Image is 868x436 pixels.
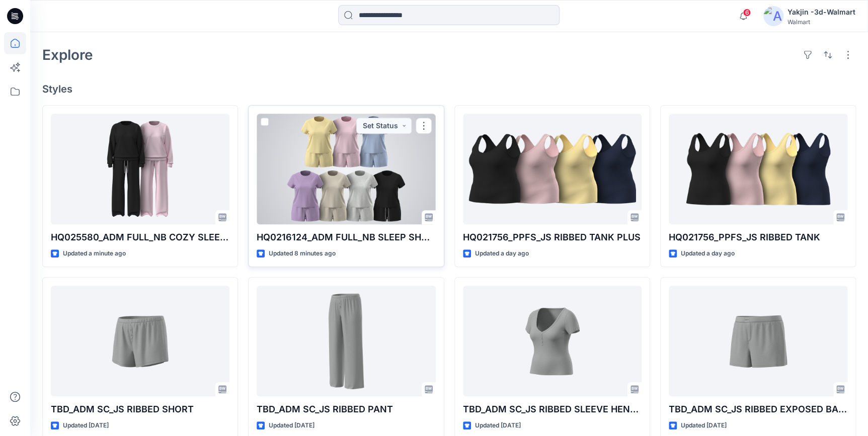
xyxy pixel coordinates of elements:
[463,402,642,416] p: TBD_ADM SC_JS RIBBED SLEEVE HENLEY TOP
[269,248,336,259] p: Updated 8 minutes ago
[269,420,314,431] p: Updated [DATE]
[51,402,229,416] p: TBD_ADM SC_JS RIBBED SHORT
[42,83,856,95] h4: Styles
[743,9,751,17] span: 6
[669,286,847,396] a: TBD_ADM SC_JS RIBBED EXPOSED BAND SHORT
[51,114,229,224] a: HQ025580_ADM FULL_NB COZY SLEEP TOP PANT
[63,420,109,431] p: Updated [DATE]
[63,248,126,259] p: Updated a minute ago
[669,402,847,416] p: TBD_ADM SC_JS RIBBED EXPOSED BAND SHORT
[669,114,847,224] a: HQ021756_PPFS_JS RIBBED TANK
[763,6,783,26] img: avatar
[475,248,529,259] p: Updated a day ago
[257,230,435,244] p: HQ0216124_ADM FULL_NB SLEEP SHRKN SHORT SET
[681,420,727,431] p: Updated [DATE]
[51,286,229,396] a: TBD_ADM SC_JS RIBBED SHORT
[787,18,855,26] div: Walmart
[475,420,521,431] p: Updated [DATE]
[257,286,435,396] a: TBD_ADM SC_JS RIBBED PANT
[463,230,642,244] p: HQ021756_PPFS_JS RIBBED TANK PLUS
[669,230,847,244] p: HQ021756_PPFS_JS RIBBED TANK
[42,47,93,63] h2: Explore
[787,6,855,18] div: Yakjin -3d-Walmart
[463,286,642,396] a: TBD_ADM SC_JS RIBBED SLEEVE HENLEY TOP
[463,114,642,224] a: HQ021756_PPFS_JS RIBBED TANK PLUS
[681,248,735,259] p: Updated a day ago
[257,402,435,416] p: TBD_ADM SC_JS RIBBED PANT
[51,230,229,244] p: HQ025580_ADM FULL_NB COZY SLEEP TOP PANT
[257,114,435,224] a: HQ0216124_ADM FULL_NB SLEEP SHRKN SHORT SET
